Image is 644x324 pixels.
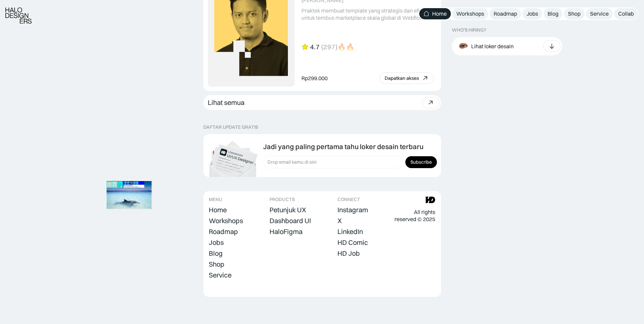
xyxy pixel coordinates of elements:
[270,206,306,214] div: Petunjuk UX
[209,249,223,258] a: Blog
[270,197,295,202] div: PRODUCTS
[337,238,368,247] a: HD Comic
[209,249,223,257] div: Blog
[385,75,419,81] div: Dapatkan akses
[209,216,243,226] a: Workshops
[586,8,613,19] a: Service
[263,143,423,151] div: Jadi yang paling pertama tahu loker desain terbaru
[544,8,563,19] a: Blog
[208,98,244,107] div: Lihat semua
[522,8,542,19] a: Jobs
[380,72,434,84] a: Dapatkan akses
[270,227,302,236] a: HaloFigma
[209,260,224,268] div: Shop
[564,8,585,19] a: Shop
[548,10,558,17] div: Blog
[209,205,227,215] a: Home
[203,95,441,110] a: Lihat semua
[270,217,311,225] div: Dashboard UI
[209,270,232,280] a: Service
[590,10,609,17] div: Service
[456,10,484,17] div: Workshops
[337,216,342,226] a: X
[490,8,521,19] a: Roadmap
[405,156,437,168] input: Subscribe
[527,10,538,17] div: Jobs
[337,206,368,214] div: Instagram
[209,206,227,214] div: Home
[618,10,634,17] div: Collab
[209,259,224,269] a: Shop
[394,209,435,223] div: All rights reserved © 2025
[209,217,243,225] div: Workshops
[432,10,447,17] div: Home
[337,249,360,258] a: HD Job
[263,156,403,168] input: Drop email kamu di sini
[337,228,363,236] div: LinkedIn
[419,8,451,19] a: Home
[270,205,306,215] a: Petunjuk UX
[337,197,360,202] div: CONNECT
[209,227,238,236] a: Roadmap
[301,75,328,82] div: Rp299.000
[209,197,222,202] div: MENU
[263,156,437,168] form: Form Subscription
[270,216,311,226] a: Dashboard UI
[452,8,488,19] a: Workshops
[337,217,342,225] div: X
[337,249,360,257] div: HD Job
[337,238,368,247] div: HD Comic
[568,10,581,17] div: Shop
[209,238,224,247] a: Jobs
[209,238,224,247] div: Jobs
[209,228,238,236] div: Roadmap
[209,271,232,279] div: Service
[494,10,517,17] div: Roadmap
[270,228,302,236] div: HaloFigma
[471,42,514,50] div: Lihat loker desain
[614,8,638,19] a: Collab
[337,227,363,236] a: LinkedIn
[452,27,486,33] div: WHO’S HIRING?
[203,124,258,130] div: DAFTAR UPDATE GRATIS
[337,205,368,215] a: Instagram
